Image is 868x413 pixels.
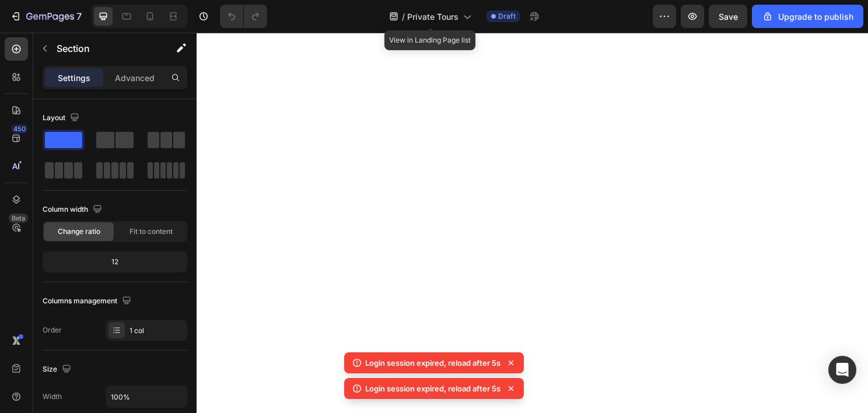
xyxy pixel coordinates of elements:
input: Auto [106,386,187,407]
div: Size [43,362,73,377]
span: Fit to content [129,226,173,237]
span: Private Tours [407,10,459,23]
div: 450 [11,124,28,134]
span: Draft [498,11,516,22]
p: Advanced [115,72,155,84]
div: Width [43,391,62,402]
button: 7 [5,5,87,28]
div: Order [43,325,62,335]
button: Upgrade to publish [752,5,863,28]
span: / [402,10,405,23]
p: Section [57,41,152,55]
div: Upgrade to publish [762,10,853,23]
p: Settings [58,72,90,84]
div: Layout [43,110,82,126]
p: Login session expired, reload after 5s [365,383,501,394]
span: Change ratio [58,226,100,237]
div: Columns management [43,293,134,309]
p: 7 [76,9,82,23]
div: Beta [9,213,28,223]
div: Open Intercom Messenger [828,356,856,384]
span: Save [719,12,738,22]
div: Undo/Redo [220,5,267,28]
p: Login session expired, reload after 5s [365,357,501,369]
div: 12 [45,254,185,270]
iframe: Design area [197,33,868,413]
button: Save [709,5,747,28]
div: 1 col [129,325,184,336]
div: Column width [43,202,104,218]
